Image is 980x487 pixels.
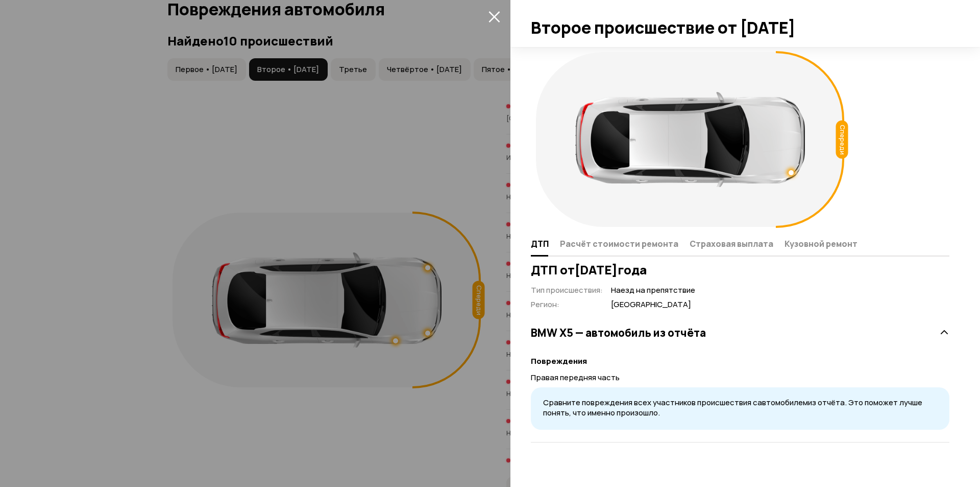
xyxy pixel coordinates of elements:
[531,239,549,249] span: ДТП
[531,299,559,310] span: Регион :
[611,285,695,296] span: Наезд на препятствие
[543,397,922,419] span: Сравните повреждения всех участников происшествия с автомобилем из отчёта. Это поможет лучше поня...
[785,239,857,249] span: Кузовной ремонт
[836,121,848,159] div: Спереди
[531,372,949,383] p: Правая передняя часть
[531,285,603,295] span: Тип происшествия :
[531,326,706,339] h3: BMW X5 — автомобиль из отчёта
[531,263,949,277] h3: ДТП от [DATE] года
[531,356,587,366] strong: Повреждения
[486,8,502,25] button: закрыть
[560,239,678,249] span: Расчёт стоимости ремонта
[611,299,695,310] span: [GEOGRAPHIC_DATA]
[690,239,773,249] span: Страховая выплата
